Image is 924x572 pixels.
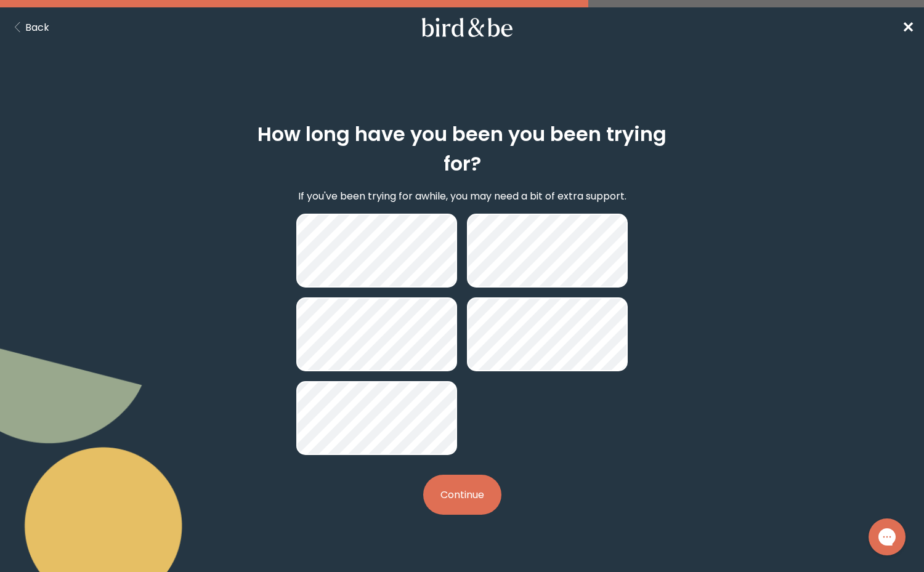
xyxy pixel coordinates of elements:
h2: How long have you been you been trying for? [241,119,683,179]
button: Back Button [10,20,49,35]
p: If you've been trying for awhile, you may need a bit of extra support. [298,188,626,204]
iframe: Gorgias live chat messenger [862,514,912,560]
button: Continue [423,475,501,515]
a: ✕ [902,17,914,38]
span: ✕ [902,17,914,38]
